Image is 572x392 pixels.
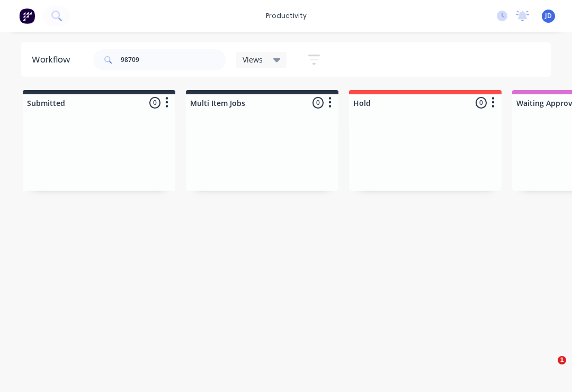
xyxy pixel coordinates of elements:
img: Factory [19,8,35,24]
div: productivity [261,8,312,24]
span: JD [545,11,552,21]
input: Search for orders... [121,49,226,70]
iframe: Intercom live chat [536,356,561,381]
span: Views [243,54,263,65]
span: 1 [558,356,566,364]
div: Workflow [32,54,75,66]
